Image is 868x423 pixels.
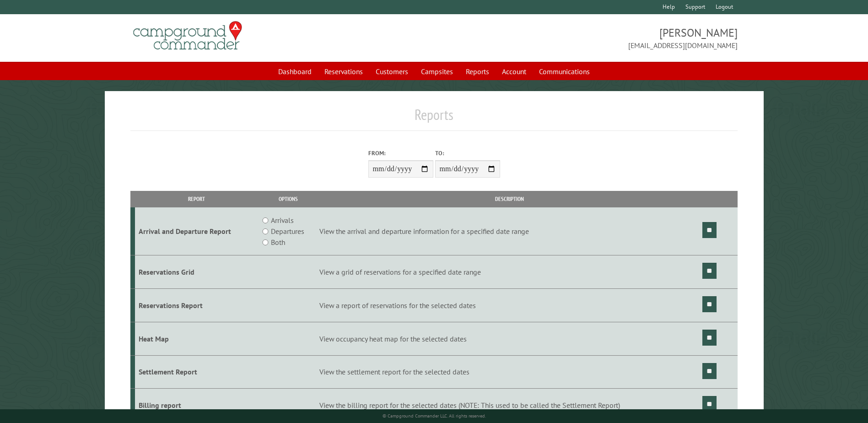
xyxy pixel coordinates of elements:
a: Customers [370,63,414,80]
td: View the billing report for the selected dates (NOTE: This used to be called the Settlement Report) [318,389,701,422]
label: From: [368,149,433,157]
a: Campsites [415,63,458,80]
th: Report [135,191,258,207]
img: Campground Commander [130,18,245,54]
span: [PERSON_NAME] [EMAIL_ADDRESS][DOMAIN_NAME] [434,25,738,51]
th: Options [258,191,318,207]
label: To: [435,149,500,157]
td: View occupancy heat map for the selected dates [318,322,701,355]
small: © Campground Commander LLC. All rights reserved. [383,413,486,419]
td: View the settlement report for the selected dates [318,355,701,389]
td: View the arrival and departure information for a specified date range [318,207,701,255]
label: Departures [271,226,304,237]
td: Heat Map [135,322,258,355]
td: Arrival and Departure Report [135,207,258,255]
h1: Reports [130,106,737,131]
a: Communications [534,63,595,80]
a: Dashboard [273,63,317,80]
a: Reservations [319,63,368,80]
a: Account [496,63,532,80]
td: Settlement Report [135,355,258,389]
td: Reservations Report [135,288,258,322]
td: Reservations Grid [135,255,258,289]
a: Reports [460,63,495,80]
label: Arrivals [271,215,294,226]
td: Billing report [135,389,258,422]
td: View a report of reservations for the selected dates [318,288,701,322]
th: Description [318,191,701,207]
label: Both [271,237,285,248]
td: View a grid of reservations for a specified date range [318,255,701,289]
